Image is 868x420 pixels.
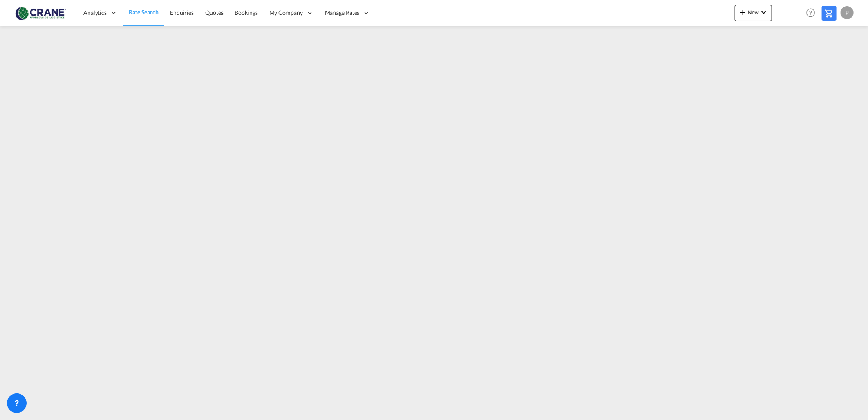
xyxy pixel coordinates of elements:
span: Quotes [205,9,223,16]
md-icon: icon-plus 400-fg [738,7,748,17]
span: Rate Search [129,9,159,16]
md-icon: icon-chevron-down [759,7,769,17]
img: 374de710c13411efa3da03fd754f1635.jpg [12,4,67,22]
span: Analytics [83,9,107,17]
span: New [738,9,769,16]
span: Manage Rates [325,9,360,17]
span: Bookings [235,9,258,16]
button: icon-plus 400-fgNewicon-chevron-down [735,5,772,21]
span: Enquiries [170,9,194,16]
div: Help [804,6,822,20]
div: P [841,6,854,19]
span: My Company [269,9,303,17]
span: Help [804,6,818,20]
